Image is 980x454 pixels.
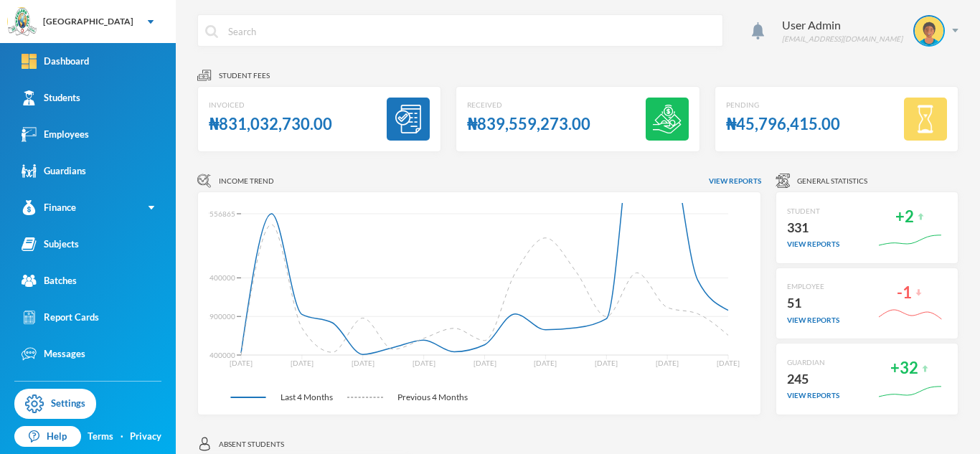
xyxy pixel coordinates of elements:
[209,351,235,359] tspan: 400000
[782,16,903,34] div: User Admin
[787,281,839,292] div: EMPLOYEE
[717,359,740,367] tspan: [DATE]
[473,359,496,367] tspan: [DATE]
[787,390,839,401] div: view reports
[14,426,81,448] a: Help
[413,359,435,367] tspan: [DATE]
[890,354,918,382] div: +32
[209,100,332,110] div: Invoiced
[230,359,253,367] tspan: [DATE]
[205,273,235,282] tspan: 5400000
[534,359,557,367] tspan: [DATE]
[22,90,80,105] div: Students
[291,359,314,367] tspan: [DATE]
[209,110,332,138] div: ₦831,032,730.00
[88,430,113,444] a: Terms
[219,70,270,81] span: Student fees
[787,206,839,217] div: STUDENT
[709,176,761,186] span: View reports
[352,359,374,367] tspan: [DATE]
[787,315,839,326] div: view reports
[787,239,839,250] div: view reports
[782,34,903,44] div: [EMAIL_ADDRESS][DOMAIN_NAME]
[787,292,839,315] div: 51
[14,389,96,419] a: Settings
[22,310,99,325] div: Report Cards
[726,110,840,138] div: ₦45,796,415.00
[219,176,274,186] span: Income Trend
[715,86,958,152] a: Pending₦45,796,415.00
[205,25,218,38] img: search
[787,217,839,240] div: 331
[205,209,235,218] tspan: 9556865
[121,430,123,444] div: ·
[726,100,840,110] div: Pending
[22,346,85,361] div: Messages
[197,86,441,152] a: Invoiced₦831,032,730.00
[895,203,914,231] div: +2
[467,100,590,110] div: Received
[787,357,839,368] div: GUARDIAN
[467,110,590,138] div: ₦839,559,273.00
[22,273,77,288] div: Batches
[22,200,76,215] div: Finance
[22,164,86,179] div: Guardians
[130,430,161,444] a: Privacy
[22,127,89,142] div: Employees
[915,16,943,45] img: STUDENT
[383,391,482,404] span: Previous 4 Months
[205,312,235,321] tspan: 2900000
[8,8,37,37] img: logo
[897,279,912,307] div: -1
[266,391,347,404] span: Last 4 Months
[22,237,79,252] div: Subjects
[22,54,89,69] div: Dashboard
[787,368,839,391] div: 245
[656,359,679,367] tspan: [DATE]
[797,176,867,186] span: General Statistics
[43,15,133,28] div: [GEOGRAPHIC_DATA]
[219,439,284,450] span: Absent students
[595,359,618,367] tspan: [DATE]
[227,15,715,47] input: Search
